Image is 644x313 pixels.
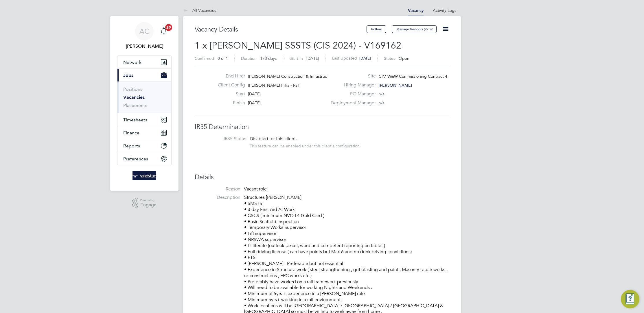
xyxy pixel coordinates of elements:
[248,74,332,79] span: [PERSON_NAME] Construction & Infrastruct…
[110,16,179,191] nav: Main navigation
[379,74,447,79] span: CP7 W&W Commissioning Contract 4
[241,56,257,61] label: Duration
[123,95,145,100] a: Vacancies
[132,198,157,209] a: Powered byEngage
[213,82,245,88] label: Client Config
[123,156,148,162] span: Preferences
[248,100,261,105] span: [DATE]
[195,56,214,61] label: Confirmed
[140,203,157,208] span: Engage
[384,56,395,61] label: Status
[248,91,261,97] span: [DATE]
[183,8,216,13] a: All Vacancies
[139,27,149,35] span: AC
[123,86,142,92] a: Positions
[195,173,449,181] h3: Details
[195,123,449,131] h3: IR35 Determination
[117,152,171,165] button: Preferences
[133,171,157,180] img: randstad-logo-retina.png
[218,56,228,61] span: 0 of 1
[117,126,171,139] button: Finance
[165,24,172,31] span: 20
[260,56,277,61] span: 173 days
[117,22,172,50] a: AC[PERSON_NAME]
[250,136,297,142] span: Disabled for this client.
[117,56,171,68] button: Network
[248,83,299,88] span: [PERSON_NAME] Infra - Rail
[195,195,240,201] label: Description
[379,91,384,97] span: n/a
[117,69,171,82] button: Jobs
[327,100,376,106] label: Deployment Manager
[200,136,246,142] label: IR35 Status
[399,56,409,61] span: Open
[213,73,245,79] label: End Hirer
[195,25,367,34] h3: Vacancy Details
[213,91,245,97] label: Start
[621,290,639,308] button: Engage Resource Center
[117,43,172,50] span: Audwin Cheung
[140,198,157,203] span: Powered by
[123,60,141,65] span: Network
[379,83,412,88] span: [PERSON_NAME]
[123,130,139,136] span: Finance
[117,113,171,126] button: Timesheets
[195,186,240,192] label: Reason
[379,100,384,105] span: n/a
[123,143,140,149] span: Reports
[327,82,376,88] label: Hiring Manager
[195,40,401,51] span: 1 x [PERSON_NAME] SSSTS (CIS 2024) - V169162
[117,171,172,180] a: Go to home page
[244,186,267,192] span: Vacant role
[123,103,147,108] a: Placements
[123,73,133,78] span: Jobs
[367,25,386,33] button: Follow
[327,91,376,97] label: PO Manager
[433,8,456,13] a: Activity Logs
[117,82,171,113] div: Jobs
[359,56,371,61] span: [DATE]
[327,73,376,79] label: Site
[408,8,424,13] a: Vacancy
[117,139,171,152] button: Reports
[158,22,170,40] a: 20
[250,142,361,149] div: This feature can be enabled under this client's configuration.
[123,117,147,123] span: Timesheets
[392,25,437,33] button: Manage Vendors (9)
[213,100,245,106] label: Finish
[332,55,357,61] label: Last Updated
[306,56,319,61] span: [DATE]
[290,56,303,61] label: Start In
